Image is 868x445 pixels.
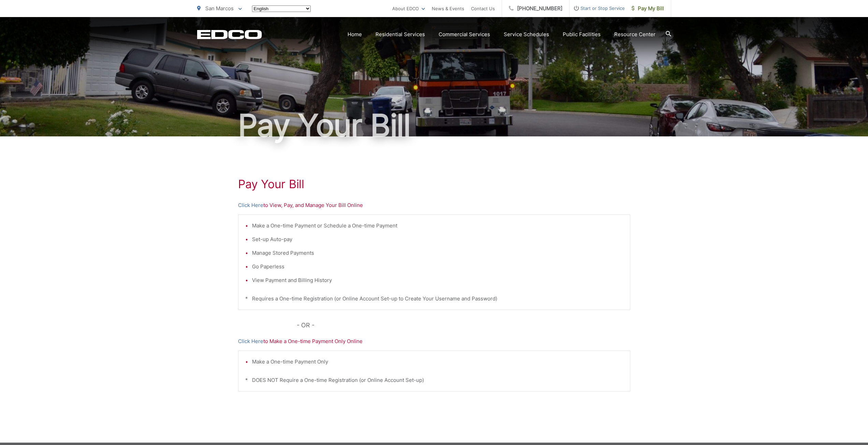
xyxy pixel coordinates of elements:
p: to View, Pay, and Manage Your Bill Online [238,201,630,209]
a: Click Here [238,337,263,345]
a: Contact Us [471,4,495,13]
p: * DOES NOT Require a One-time Registration (or Online Account Set-up) [245,376,623,384]
li: Manage Stored Payments [252,249,623,257]
li: Make a One-time Payment or Schedule a One-time Payment [252,222,623,230]
a: News & Events [432,4,464,13]
li: Make a One-time Payment Only [252,358,623,366]
p: to Make a One-time Payment Only Online [238,337,630,345]
a: Resource Center [614,30,656,39]
a: About EDCO [392,4,425,13]
li: Set-up Auto-pay [252,235,623,243]
a: Residential Services [376,30,425,39]
a: Commercial Services [439,30,490,39]
li: View Payment and Billing History [252,276,623,284]
p: * Requires a One-time Registration (or Online Account Set-up to Create Your Username and Password) [245,295,623,303]
select: Select a language [252,5,311,12]
span: San Marcos [205,5,234,12]
a: Home [348,30,362,39]
h1: Pay Your Bill [238,177,630,191]
span: Pay My Bill [632,4,664,13]
li: Go Paperless [252,263,623,271]
a: EDCD logo. Return to the homepage. [197,30,262,39]
a: Service Schedules [504,30,549,39]
a: Click Here [238,201,263,209]
a: Public Facilities [563,30,601,39]
p: - OR - [297,320,630,330]
h1: Pay Your Bill [197,108,671,143]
